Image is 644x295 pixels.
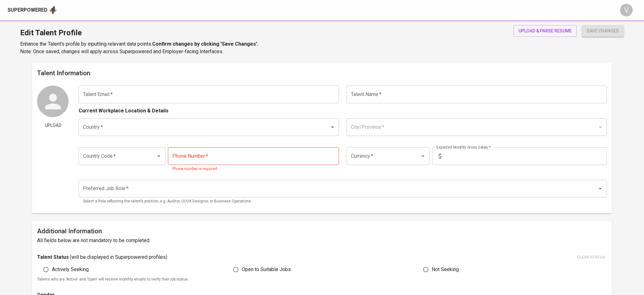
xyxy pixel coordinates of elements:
[37,120,69,131] button: Upload
[83,198,602,205] p: Select a Role reflecting the talent’s position, e.g. Auditor, UI/UX Designer, or Business Operati...
[582,25,624,37] button: save changes
[8,7,47,14] div: Superpowered
[49,5,57,15] img: app logo
[519,27,572,35] span: upload & parse resume
[242,266,291,273] span: Open to Suitable Jobs
[596,184,605,193] button: Open
[37,226,607,236] h6: Additional Information
[37,276,607,283] p: Talents who are 'Active' and 'Open' will receive monthly emails to verify their job status.
[37,236,607,245] h6: All fields below are not mandatory to be completed.
[172,166,335,172] p: Phone number is required.
[20,25,258,40] h1: Edit Talent Profile
[37,68,607,78] h6: Talent Information
[52,266,89,273] span: Actively Seeking
[8,5,57,15] a: Superpoweredapp logo
[419,152,427,161] button: Open
[70,253,167,261] p: ( will be displayed in Superpowered profiles )
[432,266,459,273] span: Not Seeking
[79,107,169,115] p: Current Workplace Location & Details
[20,40,258,55] p: Enhance the Talent's profile by inputting relevant data points. Note: Once saved, changes will ap...
[514,25,577,37] button: upload & parse resume
[152,41,258,47] b: Confirm changes by clicking 'Save Changes'.
[328,123,337,132] button: Open
[154,152,163,161] button: Open
[620,4,633,16] div: V
[40,122,66,129] span: Upload
[587,27,619,35] span: save changes
[37,253,69,261] p: Talent Status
